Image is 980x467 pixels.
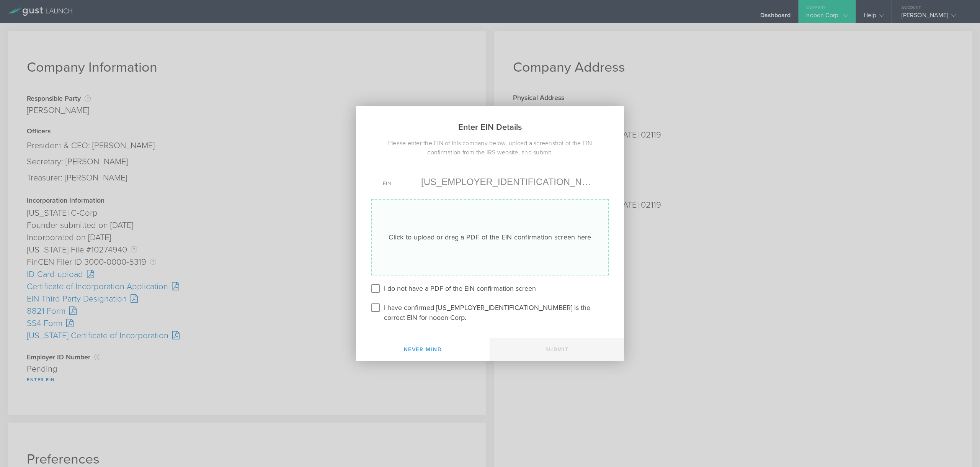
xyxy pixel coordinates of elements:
[389,232,591,242] div: Click to upload or drag a PDF of the EIN confirmation screen here
[384,282,536,293] label: I do not have a PDF of the EIN confirmation screen
[356,139,624,157] div: Please enter the EIN of this company below, upload a screenshot of the EIN confirmation from the ...
[384,302,607,323] label: I have confirmed [US_EMPLOYER_IDENTIFICATION_NUMBER] is the correct EIN for nooon Corp.
[942,430,980,467] iframe: Chat Widget
[421,176,597,188] input: Required
[490,338,624,361] button: Submit
[356,338,490,361] button: Never mind
[356,106,624,139] h2: Enter EIN Details
[383,181,421,188] label: EIN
